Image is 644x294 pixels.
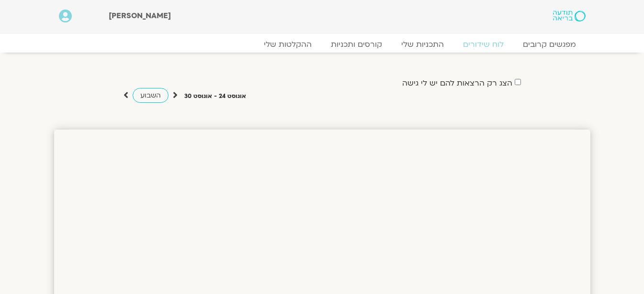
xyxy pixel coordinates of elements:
[254,40,321,49] a: ההקלטות שלי
[59,40,586,49] nav: Menu
[321,40,392,49] a: קורסים ותכניות
[140,91,161,100] span: השבוע
[392,40,453,49] a: התכניות שלי
[402,79,512,87] label: הצג רק הרצאות להם יש לי גישה
[184,91,246,101] p: אוגוסט 24 - אוגוסט 30
[513,40,586,49] a: מפגשים קרובים
[133,88,169,103] a: השבוע
[453,40,513,49] a: לוח שידורים
[109,11,171,21] span: [PERSON_NAME]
